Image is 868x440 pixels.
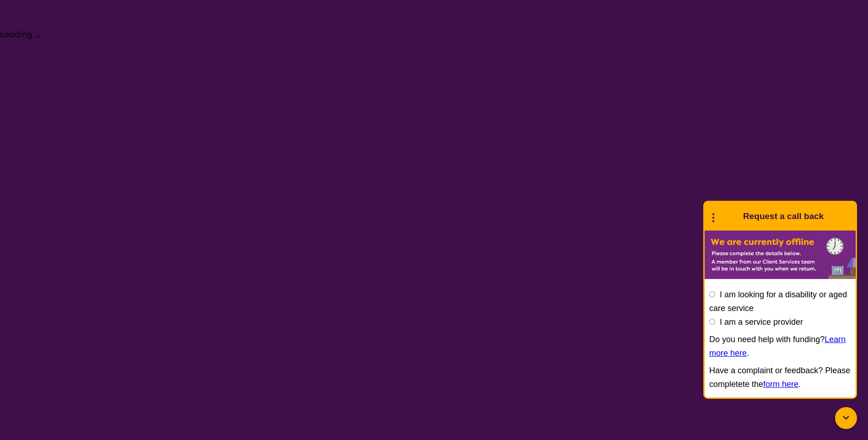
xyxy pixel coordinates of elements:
label: I am looking for a disability or aged care service [709,290,847,313]
p: Have a complaint or feedback? Please completete the . [709,364,851,391]
h1: Request a call back [743,209,824,223]
label: I am a service provider [720,317,803,327]
a: form here [763,380,798,389]
p: Do you need help with funding? . [709,333,851,360]
img: Karista [719,207,738,225]
img: Karista offline chat form to request call back [705,231,856,279]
